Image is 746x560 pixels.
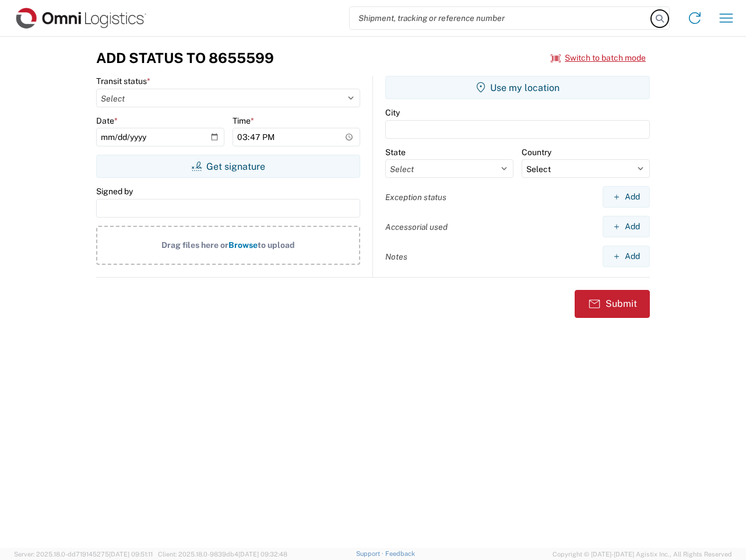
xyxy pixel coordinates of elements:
[553,549,732,559] span: Copyright © [DATE]-[DATE] Agistix Inc., All Rights Reserved
[96,76,150,86] label: Transit status
[385,251,407,262] label: Notes
[603,216,650,237] button: Add
[385,550,415,557] a: Feedback
[233,116,254,126] label: Time
[228,240,258,250] span: Browse
[356,550,385,557] a: Support
[350,7,652,29] input: Shipment, tracking or reference number
[385,192,446,202] label: Exception status
[96,155,360,178] button: Get signature
[96,186,133,197] label: Signed by
[385,222,448,232] label: Accessorial used
[14,551,153,558] span: Server: 2025.18.0-dd719145275
[385,147,406,157] label: State
[158,551,287,558] span: Client: 2025.18.0-9839db4
[258,240,295,250] span: to upload
[161,240,228,250] span: Drag files here or
[603,186,650,208] button: Add
[385,76,650,99] button: Use my location
[96,50,274,66] h3: Add Status to 8655599
[603,246,650,267] button: Add
[385,107,400,118] label: City
[238,551,287,558] span: [DATE] 09:32:48
[551,48,646,68] button: Switch to batch mode
[96,116,118,126] label: Date
[109,551,153,558] span: [DATE] 09:51:11
[575,290,650,318] button: Submit
[522,147,551,157] label: Country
